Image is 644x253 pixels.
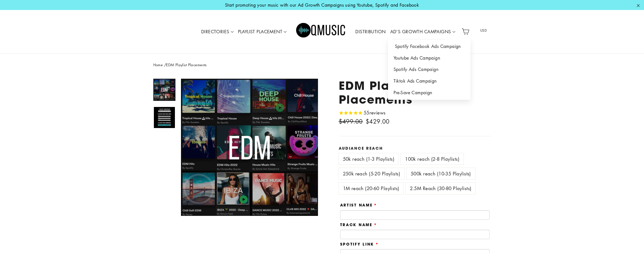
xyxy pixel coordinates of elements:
img: Q Music Promotions [296,19,346,44]
label: Track Name [340,223,377,227]
span: Rated 4.7 out of 5 stars 55 reviews [339,109,386,117]
img: EDM Playlist Placements [154,107,175,128]
span: $429.00 [366,117,390,125]
label: 100k reach (2-8 Playlists) [401,153,464,165]
label: Artist Name [340,203,377,207]
a: Spotify Facebook Ads Campaign [388,41,470,52]
a: Tiktok Ads Campaign [388,75,470,87]
span: reviews [369,109,386,116]
span: USD [473,26,494,35]
a: DIRECTORIES [199,25,236,38]
a: AD'S GROWTH CAMPAIGNS [388,25,457,38]
a: Spotify Ads Campaign [388,64,470,75]
span: 55 reviews [364,109,386,116]
label: Audiance Reach [339,146,491,150]
label: Spotify Link [340,242,379,246]
a: DISTRIBUTION [353,25,388,38]
span: $499.00 [339,117,363,125]
label: 1M reach (20-60 Playlists) [339,183,404,194]
a: PLAYLIST PLACEMENT [236,25,289,38]
label: 50k reach (1-3 Playlists) [339,153,399,165]
a: Pre-Save Campaign [388,87,470,99]
span: / [164,62,166,67]
div: Primary [183,16,459,48]
label: 250k reach (5-20 Playlists) [339,168,404,179]
label: 2.5M Reach (30-80 Playlists) [406,183,476,194]
img: EDM Playlist Placements [154,79,175,100]
a: Home [153,62,163,67]
h1: EDM Playlist Placements [339,79,491,106]
a: Youtube Ads Campaign [388,52,470,64]
nav: breadcrumbs [153,62,491,68]
label: 500k reach (10-35 Playlists) [407,168,475,179]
